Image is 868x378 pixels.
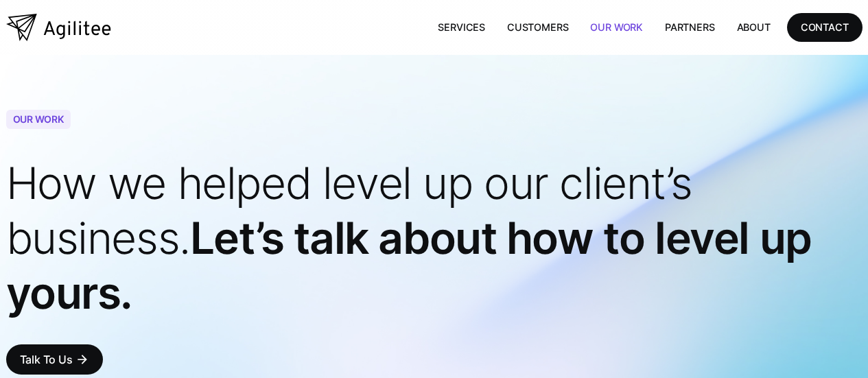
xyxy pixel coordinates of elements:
[801,19,849,36] div: CONTACT
[496,13,579,41] a: Customers
[6,156,692,264] span: How we helped level up our client’s business.
[6,156,863,320] h1: Let’s talk about how to level up yours.
[654,13,726,41] a: Partners
[20,350,73,369] div: Talk To Us
[6,344,103,375] a: Talk To Usarrow_forward
[427,13,496,41] a: Services
[6,14,111,41] a: home
[6,110,71,129] div: OUR WORK
[75,353,89,366] div: arrow_forward
[579,13,654,41] a: Our Work
[726,13,782,41] a: About
[787,13,863,41] a: CONTACT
